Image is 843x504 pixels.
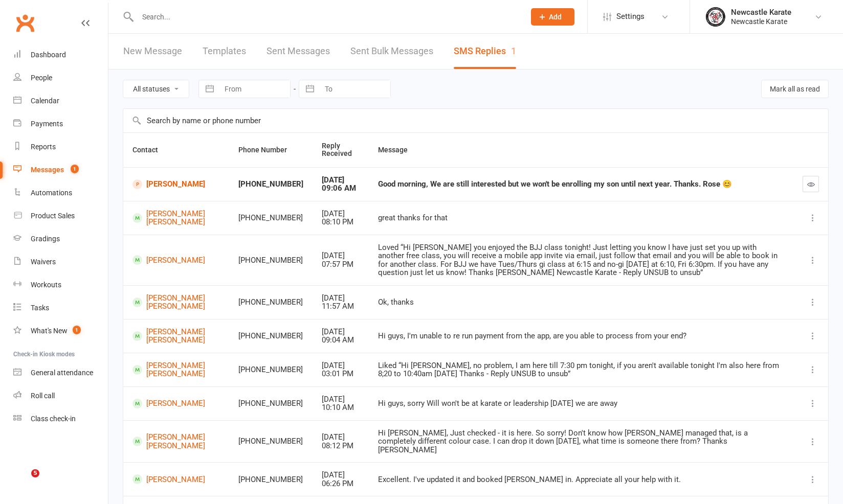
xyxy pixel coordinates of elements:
[31,235,60,243] div: Gradings
[322,184,360,193] div: 09:06 AM
[616,5,645,28] span: Settings
[13,319,108,342] a: What's New1
[31,258,56,266] div: Waivers
[31,74,52,82] div: People
[378,475,784,484] div: Excellent. I've updated it and booked [PERSON_NAME] in. Appreciate all your help with it.
[322,260,360,269] div: 07:57 PM
[123,34,182,69] a: New Message
[322,479,360,488] div: 06:26 PM
[761,80,829,98] button: Mark all as read
[31,143,56,151] div: Reports
[13,112,108,135] a: Payments
[31,51,66,59] div: Dashboard
[13,407,108,430] a: Class kiosk mode
[31,327,68,335] div: What's New
[13,204,108,227] a: Product Sales
[203,34,246,69] a: Templates
[350,34,433,69] a: Sent Bulk Messages
[12,10,38,36] a: Clubworx
[13,43,108,66] a: Dashboard
[731,8,791,17] div: Newcastle Karate
[31,166,64,174] div: Messages
[238,365,303,374] div: [PHONE_NUMBER]
[31,369,93,377] div: General attendance
[31,212,75,220] div: Product Sales
[13,384,108,407] a: Roll call
[238,475,303,484] div: [PHONE_NUMBER]
[132,474,220,484] a: [PERSON_NAME]
[322,210,360,218] div: [DATE]
[322,370,360,378] div: 03:01 PM
[313,133,369,167] th: Reply Received
[10,469,35,494] iframe: Intercom live chat
[322,251,360,260] div: [DATE]
[132,361,220,378] a: [PERSON_NAME] [PERSON_NAME]
[132,255,220,265] a: [PERSON_NAME]
[132,294,220,311] a: [PERSON_NAME] [PERSON_NAME]
[378,298,784,307] div: Ok, thanks
[378,180,784,189] div: Good morning, We are still interested but we won't be enrolling my son until next year. Thanks. R...
[132,179,220,189] a: [PERSON_NAME]
[238,332,303,340] div: [PHONE_NUMBER]
[267,34,330,69] a: Sent Messages
[13,158,108,181] a: Messages 1
[531,8,574,26] button: Add
[322,471,360,479] div: [DATE]
[31,392,55,400] div: Roll call
[13,181,108,204] a: Automations
[132,210,220,226] a: [PERSON_NAME] [PERSON_NAME]
[238,214,303,222] div: [PHONE_NUMBER]
[238,399,303,408] div: [PHONE_NUMBER]
[229,133,313,167] th: Phone Number
[219,80,290,98] input: From
[135,10,518,24] input: Search...
[238,437,303,446] div: [PHONE_NUMBER]
[369,133,793,167] th: Message
[322,336,360,345] div: 09:04 AM
[322,433,360,442] div: [DATE]
[378,399,784,408] div: Hi guys, sorry Will won't be at karate or leadership [DATE] we are away
[132,328,220,345] a: [PERSON_NAME] [PERSON_NAME]
[238,256,303,265] div: [PHONE_NUMBER]
[322,294,360,303] div: [DATE]
[322,442,360,450] div: 08:12 PM
[31,189,72,197] div: Automations
[73,326,81,334] span: 1
[31,120,63,128] div: Payments
[123,133,229,167] th: Contact
[378,332,784,340] div: Hi guys, I'm unable to re run payment from the app, are you able to process from your end?
[238,298,303,307] div: [PHONE_NUMBER]
[705,7,726,27] img: thumb_image1757378539.png
[132,399,220,408] a: [PERSON_NAME]
[13,296,108,319] a: Tasks
[454,34,516,69] a: SMS Replies1
[13,135,108,158] a: Reports
[13,273,108,296] a: Workouts
[31,97,59,105] div: Calendar
[31,304,49,312] div: Tasks
[31,415,76,423] div: Class check-in
[13,250,108,273] a: Waivers
[511,45,516,56] div: 1
[132,433,220,450] a: [PERSON_NAME] [PERSON_NAME]
[31,469,39,477] span: 5
[13,89,108,112] a: Calendar
[13,66,108,89] a: People
[319,80,390,98] input: To
[71,165,79,173] span: 1
[123,109,828,132] input: Search by name or phone number
[322,218,360,226] div: 08:10 PM
[322,395,360,404] div: [DATE]
[13,361,108,384] a: General attendance kiosk mode
[378,214,784,222] div: great thanks for that
[731,17,791,26] div: Newcastle Karate
[322,176,360,185] div: [DATE]
[322,403,360,412] div: 10:10 AM
[13,227,108,250] a: Gradings
[31,281,61,289] div: Workouts
[322,302,360,311] div: 11:57 AM
[322,328,360,336] div: [DATE]
[378,243,784,277] div: Loved “Hi [PERSON_NAME] you enjoyed the BJJ class tonight! Just letting you know I have just set ...
[238,180,303,189] div: [PHONE_NUMBER]
[378,429,784,454] div: Hi [PERSON_NAME], Just checked - it is here. So sorry! Don't know how [PERSON_NAME] managed that,...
